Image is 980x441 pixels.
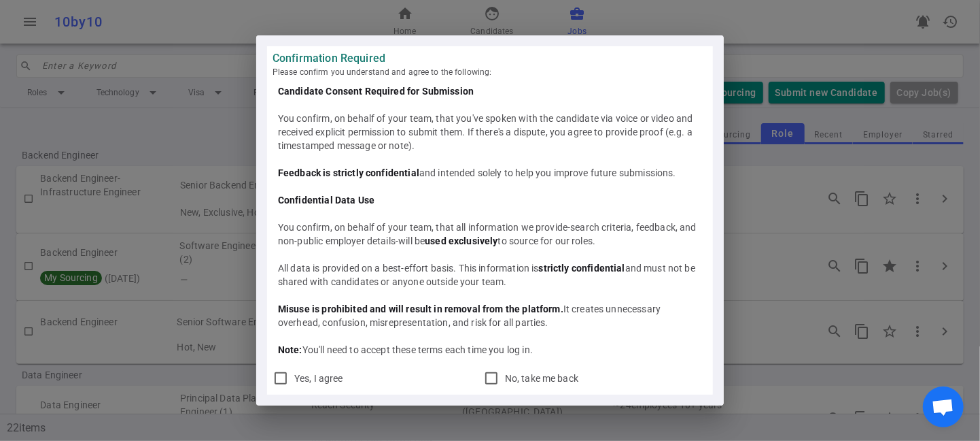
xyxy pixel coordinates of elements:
b: Feedback is strictly confidential [278,167,419,178]
b: Confidential Data Use [278,195,374,206]
div: You'll need to accept these terms each time you log in. [278,343,702,357]
div: Open chat [923,387,964,427]
div: and intended solely to help you improve future submissions. [278,166,702,180]
div: It creates unnecessary overhead, confusion, misrepresentation, and risk for all parties. [278,302,702,329]
b: Candidate Consent Required for Submission [278,86,474,97]
b: strictly confidential [539,263,625,274]
div: All data is provided on a best-effort basis. This information is and must not be shared with cand... [278,261,702,289]
b: Misuse is prohibited and will result in removal from the platform. [278,304,563,314]
div: You confirm, on behalf of your team, that all information we provide-search criteria, feedback, a... [278,220,702,248]
span: No, take me back [505,373,578,384]
span: Please confirm you understand and agree to the following: [273,65,707,79]
div: You confirm, on behalf of your team, that you've spoken with the candidate via voice or video and... [278,112,702,152]
strong: Confirmation Required [273,52,707,65]
span: Yes, I agree [294,373,343,384]
b: Note: [278,344,302,355]
b: used exclusively [425,235,497,246]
